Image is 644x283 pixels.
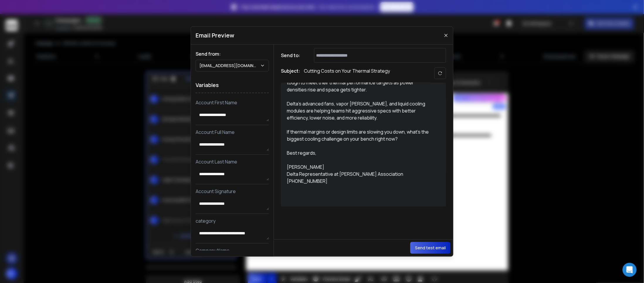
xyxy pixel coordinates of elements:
[287,128,433,142] div: If thermal margins or design limits are slowing you down, what's the biggest cooling challenge on...
[196,188,269,195] p: Account Signature
[287,149,433,156] div: Best regards,
[287,171,433,178] div: Delta Representative at [PERSON_NAME] Association
[199,63,260,69] p: [EMAIL_ADDRESS][DOMAIN_NAME]
[196,99,269,106] p: Account First Name
[281,67,300,79] h1: Subject:
[196,158,269,165] p: Account Last Name
[196,50,269,57] h1: Send from:
[196,31,234,40] h1: Email Preview
[196,77,269,93] h1: Variables
[623,263,637,277] div: Open Intercom Messenger
[287,100,433,121] div: Delta’s advanced fans, vapor [PERSON_NAME], and liquid cooling modules are helping teams hit aggr...
[196,129,269,136] p: Account Full Name
[304,67,390,79] p: Cutting Costs on Your Thermal Strategy
[410,242,450,254] button: Send test email
[287,163,433,171] div: [PERSON_NAME]
[281,52,304,59] h1: Send to:
[287,178,433,185] div: [PHONE_NUMBER]
[196,217,269,224] p: category
[196,247,269,254] p: Company Name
